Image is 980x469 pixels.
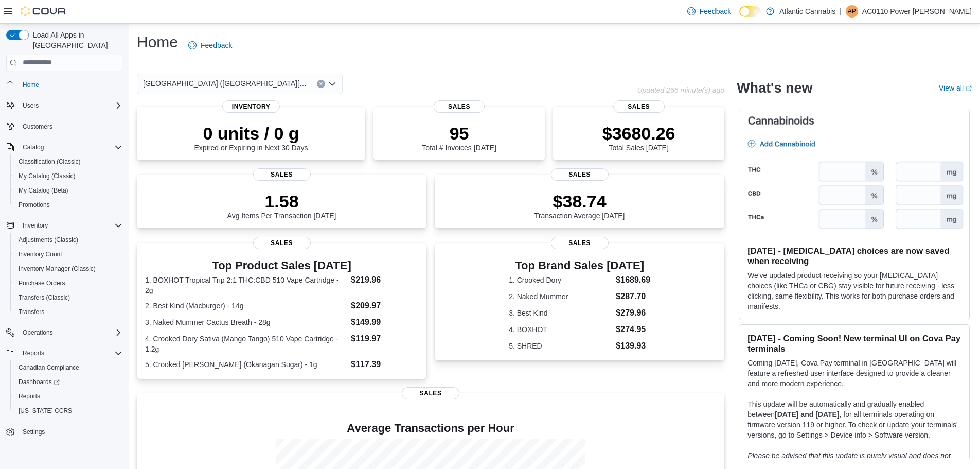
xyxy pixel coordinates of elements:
dd: $1689.69 [616,274,650,286]
button: Clear input [317,80,325,88]
span: My Catalog (Classic) [19,172,76,180]
button: Inventory [19,219,52,232]
span: Sales [551,168,609,181]
span: Operations [23,328,53,337]
span: Promotions [19,201,50,209]
span: Inventory [222,100,280,113]
button: My Catalog (Classic) [10,169,127,183]
button: Inventory [2,218,127,233]
p: 1.58 [227,191,336,212]
span: Inventory Manager (Classic) [19,265,96,273]
a: Adjustments (Classic) [14,234,82,246]
a: Feedback [683,1,735,22]
div: Total Sales [DATE] [602,123,675,152]
span: Transfers (Classic) [19,293,70,302]
dt: 1. BOXHOT Tropical Trip 2:1 THC:CBD 510 Vape Cartridge - 2g [145,275,347,296]
button: Reports [19,347,48,359]
a: Inventory Count [14,248,66,260]
span: Customers [23,123,52,131]
img: Cova [21,6,67,16]
button: Operations [19,326,57,339]
span: Load All Apps in [GEOGRAPHIC_DATA] [29,30,122,50]
button: Canadian Compliance [10,360,127,375]
dt: 5. Crooked [PERSON_NAME] (Okanagan Sugar) - 1g [145,359,347,370]
a: Transfers [14,306,48,318]
span: My Catalog (Beta) [14,184,122,197]
span: Sales [402,387,459,399]
p: 95 [422,123,496,144]
button: Customers [2,119,127,134]
a: Promotions [14,199,54,211]
dt: 5. SHRED [509,341,612,351]
a: Transfers (Classic) [14,291,74,304]
a: Reports [14,390,44,403]
button: Reports [10,389,127,404]
span: Sales [434,100,485,113]
p: Coming [DATE], Cova Pay terminal in [GEOGRAPHIC_DATA] will feature a refreshed user interface des... [747,358,961,389]
span: Sales [253,237,311,249]
span: Reports [19,392,40,401]
span: Transfers [19,308,44,316]
dt: 2. Naked Mummer [509,291,612,302]
svg: External link [966,85,972,92]
dd: $149.99 [351,316,418,328]
span: Home [23,81,39,89]
a: Dashboards [14,376,64,388]
button: Home [2,77,127,92]
button: Users [19,99,43,112]
a: Purchase Orders [14,277,69,289]
nav: Complex example [6,73,122,466]
span: Sales [551,237,609,249]
a: My Catalog (Classic) [14,170,80,182]
dt: 2. Best Kind (Macburger) - 14g [145,301,347,311]
span: Washington CCRS [14,405,122,417]
p: Updated 266 minute(s) ago [637,86,724,94]
div: AC0110 Power Mike [846,5,858,18]
span: Reports [14,390,122,403]
span: Catalog [23,143,44,151]
dt: 4. BOXHOT [509,324,612,335]
span: Reports [19,347,122,359]
dt: 1. Crooked Dory [509,275,612,285]
button: Inventory Manager (Classic) [10,262,127,276]
p: Atlantic Cannabis [779,5,835,18]
button: Transfers (Classic) [10,290,127,305]
a: Customers [19,120,57,133]
span: Home [19,78,122,91]
span: Users [23,101,39,110]
h1: Home [137,32,178,53]
p: We've updated product receiving so your [MEDICAL_DATA] choices (like THCa or CBG) stay visible fo... [747,270,961,311]
span: My Catalog (Classic) [14,170,122,182]
p: This update will be automatically and gradually enabled between , for all terminals operating on ... [747,399,961,440]
span: Users [19,99,122,112]
button: Catalog [2,140,127,154]
span: Inventory [19,219,122,232]
button: Reports [2,346,127,360]
span: [GEOGRAPHIC_DATA] ([GEOGRAPHIC_DATA][PERSON_NAME]) [143,77,307,90]
div: Avg Items Per Transaction [DATE] [227,191,336,220]
span: Inventory Manager (Classic) [14,263,122,275]
dd: $117.39 [351,358,418,371]
button: Purchase Orders [10,276,127,290]
span: Purchase Orders [14,277,122,289]
div: Total # Invoices [DATE] [422,123,496,152]
span: Inventory Count [14,248,122,260]
span: Transfers (Classic) [14,291,122,304]
span: [US_STATE] CCRS [19,407,72,415]
dd: $274.95 [616,323,650,336]
a: [US_STATE] CCRS [14,405,76,417]
a: Feedback [184,35,236,56]
p: 0 units / 0 g [194,123,308,144]
h3: [DATE] - Coming Soon! New terminal UI on Cova Pay terminals [747,333,961,354]
span: Classification (Classic) [19,158,81,166]
span: Sales [613,100,665,113]
p: $3680.26 [602,123,675,144]
button: Promotions [10,198,127,212]
span: Dashboards [19,378,60,386]
a: View allExternal link [939,84,972,92]
span: Reports [23,349,44,357]
span: Feedback [700,6,731,16]
dd: $219.96 [351,274,418,286]
a: Home [19,79,43,91]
